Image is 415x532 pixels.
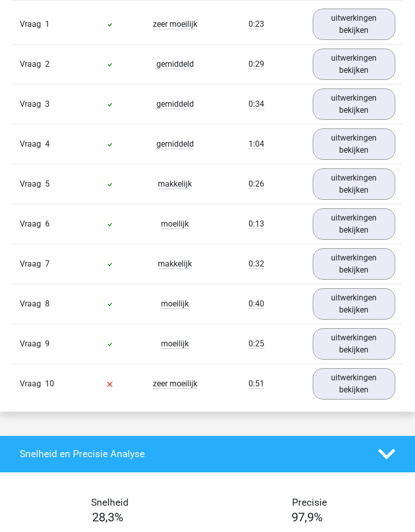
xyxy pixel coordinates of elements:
a: uitwerkingen bekijken [313,208,395,240]
h4: Snelheid [20,497,200,508]
span: Vraag [20,18,45,30]
span: 2 [45,59,50,69]
span: Vraag [20,58,45,70]
span: makkelijk [158,259,192,269]
span: 7 [45,259,50,269]
a: uitwerkingen bekijken [313,288,395,320]
h4: Precisie [219,497,399,508]
span: 97,9% [292,510,323,524]
span: Vraag [20,218,45,230]
span: 8 [45,299,50,308]
span: 1 [45,19,50,29]
span: 0:51 [248,379,264,389]
span: Vraag [20,178,45,190]
span: Vraag [20,138,45,150]
span: 0:13 [248,219,264,229]
span: Vraag [20,258,45,270]
span: Vraag [20,378,45,390]
span: 6 [45,219,50,229]
a: uitwerkingen bekijken [313,168,395,200]
span: 0:25 [248,339,264,349]
a: uitwerkingen bekijken [313,128,395,160]
a: uitwerkingen bekijken [313,49,395,80]
span: moeilijk [161,299,189,309]
span: gemiddeld [156,59,194,69]
span: 0:26 [248,179,264,189]
a: uitwerkingen bekijken [313,328,395,360]
span: zeer moeilijk [153,379,197,389]
span: makkelijk [158,179,192,189]
span: 28,3% [92,510,123,524]
span: 1:04 [248,139,264,149]
span: Vraag [20,98,45,110]
span: Vraag [20,298,45,310]
span: gemiddeld [156,99,194,109]
span: 9 [45,339,50,348]
a: uitwerkingen bekijken [313,248,395,280]
span: 0:29 [248,59,264,69]
a: uitwerkingen bekijken [313,88,395,120]
span: 0:32 [248,259,264,269]
span: Vraag [20,338,45,350]
a: uitwerkingen bekijken [313,9,395,40]
span: 0:23 [248,19,264,29]
span: 3 [45,99,50,109]
span: zeer moeilijk [153,19,197,29]
a: uitwerkingen bekijken [313,368,395,400]
span: gemiddeld [156,139,194,149]
span: 0:40 [248,299,264,309]
span: moeilijk [161,339,189,349]
span: 0:34 [248,99,264,109]
h4: Snelheid en Precisie Analyse [20,448,363,460]
span: moeilijk [161,219,189,229]
span: 4 [45,139,50,149]
span: 5 [45,179,50,189]
span: 10 [45,379,54,388]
